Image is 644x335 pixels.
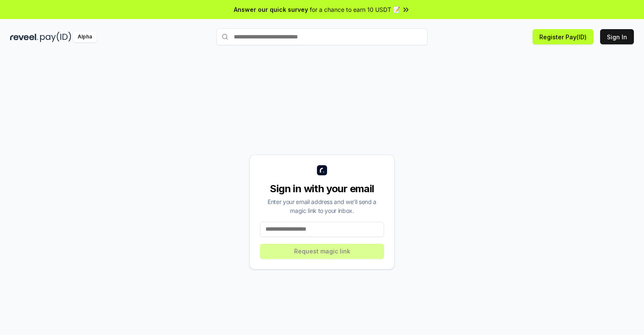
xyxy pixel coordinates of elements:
button: Register Pay(ID) [533,29,593,44]
div: Alpha [73,32,97,42]
span: for a chance to earn 10 USDT 📝 [310,5,400,14]
button: Sign In [600,29,634,44]
span: Answer our quick survey [234,5,308,14]
img: reveel_dark [10,32,38,42]
img: pay_id [40,32,71,42]
img: logo_small [317,165,327,175]
div: Enter your email address and we’ll send a magic link to your inbox. [260,197,384,215]
div: Sign in with your email [260,182,384,196]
